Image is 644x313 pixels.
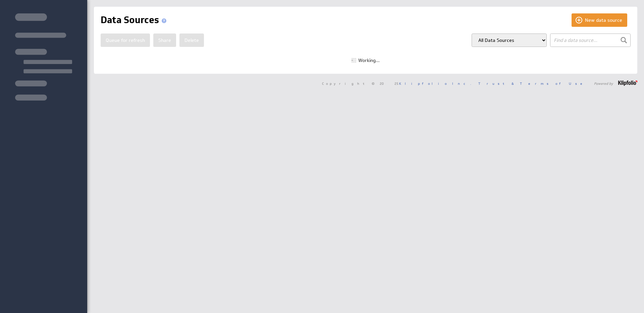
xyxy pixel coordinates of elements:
button: Share [153,34,176,47]
a: Klipfolio Inc. [399,81,471,86]
h1: Data Sources [101,13,169,27]
a: Trust & Terms of Use [478,81,587,86]
button: New data source [572,13,627,27]
span: Copyright © 2025 [322,82,471,85]
img: logo-footer.png [618,80,637,86]
span: Powered by [594,82,613,85]
button: Queue for refresh [101,34,150,47]
div: Working... [352,58,380,63]
input: Find a data source... [550,34,631,47]
img: skeleton-sidenav.svg [15,13,72,101]
button: Delete [179,34,204,47]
